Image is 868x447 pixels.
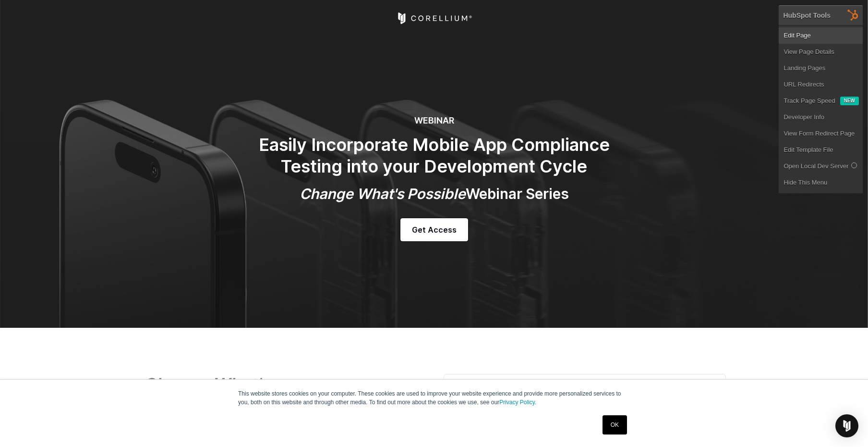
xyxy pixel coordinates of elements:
[843,5,863,25] img: HubSpot Tools Menu Toggle
[396,12,472,24] a: Corellium Home
[779,44,863,60] a: View Page Details
[238,389,630,407] p: This website stores cookies on your computer. These cookies are used to improve your website expe...
[779,174,863,191] a: Hide This Menu
[499,399,536,406] a: Privacy Policy.
[779,76,863,93] a: URL Redirects
[779,60,863,76] a: Landing Pages
[779,93,840,109] a: Track Page Speed
[779,27,863,44] a: Edit Page
[783,11,831,20] div: HubSpot Tools
[778,5,863,194] div: HubSpot Tools Edit PageView Page DetailsLanding PagesURL Redirects Track Page Speed New Developer...
[779,125,863,142] a: View Form Redirect Page
[142,374,401,417] h2: Webinar Series
[779,158,863,174] a: Open Local Dev Server
[400,218,468,241] a: Get Access
[603,415,627,435] a: OK
[142,374,270,417] em: Change What's Possible
[242,134,626,177] h2: Easily Incorporate Mobile App Compliance Testing into your Development Cycle
[242,115,626,126] h6: WEBINAR
[779,142,863,158] a: Edit Template File
[779,109,863,125] a: Developer Info
[840,97,859,105] div: New
[412,224,457,236] span: Get Access
[835,414,858,437] div: Open Intercom Messenger
[300,185,466,202] em: Change What's Possible
[242,185,626,203] h3: Webinar Series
